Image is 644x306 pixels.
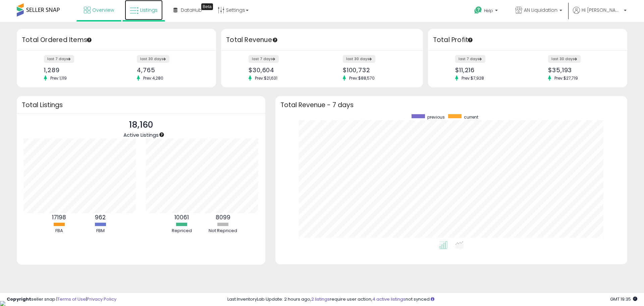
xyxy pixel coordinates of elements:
[7,296,116,303] div: seller snap | |
[137,55,169,63] label: last 30 days
[95,213,106,221] b: 962
[86,37,92,43] div: Tooltip anchor
[203,228,243,234] div: Not Repriced
[181,7,202,13] span: DataHub
[216,213,230,221] b: 8099
[455,67,523,74] div: $11,216
[22,35,211,45] h3: Total Ordered Items
[433,35,622,45] h3: Total Profit
[57,296,86,302] a: Terms of Use
[484,8,493,13] span: Help
[201,3,213,10] div: Tooltip anchor
[458,75,487,81] span: Prev: $7,928
[123,131,159,138] span: Active Listings
[22,102,260,107] h3: Total Listings
[249,55,279,63] label: last 7 days
[52,213,66,221] b: 17198
[159,132,165,138] div: Tooltip anchor
[573,7,627,22] a: Hi [PERSON_NAME]
[249,67,317,74] div: $30,604
[174,213,189,221] b: 10061
[610,296,637,302] span: 2025-09-6 19:35 GMT
[92,7,114,13] span: Overview
[467,37,473,43] div: Tooltip anchor
[44,55,74,63] label: last 7 days
[474,6,482,14] i: Get Help
[80,228,120,234] div: FBM
[372,296,406,302] a: 4 active listings
[524,7,557,13] span: AN Liquidation
[252,75,281,81] span: Prev: $21,631
[280,102,622,107] h3: Total Revenue - 7 days
[123,119,159,131] p: 18,160
[343,67,411,74] div: $100,732
[551,75,581,81] span: Prev: $27,719
[311,296,330,302] a: 2 listings
[140,75,167,81] span: Prev: 4,280
[140,7,158,13] span: Listings
[469,1,504,22] a: Help
[431,297,434,301] i: Click here to read more about un-synced listings.
[548,67,615,74] div: $35,193
[87,296,116,302] a: Privacy Policy
[548,55,581,63] label: last 30 days
[227,296,637,303] div: Last InventoryLab Update: 2 hours ago, require user action, not synced.
[346,75,378,81] span: Prev: $88,570
[39,228,79,234] div: FBA
[272,37,278,43] div: Tooltip anchor
[44,67,111,74] div: 1,289
[455,55,485,63] label: last 7 days
[47,75,70,81] span: Prev: 1,119
[226,35,418,45] h3: Total Revenue
[582,7,622,13] span: Hi [PERSON_NAME]
[427,114,445,120] span: previous
[162,228,202,234] div: Repriced
[137,67,204,74] div: 4,765
[464,114,478,120] span: current
[343,55,375,63] label: last 30 days
[7,296,31,302] strong: Copyright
